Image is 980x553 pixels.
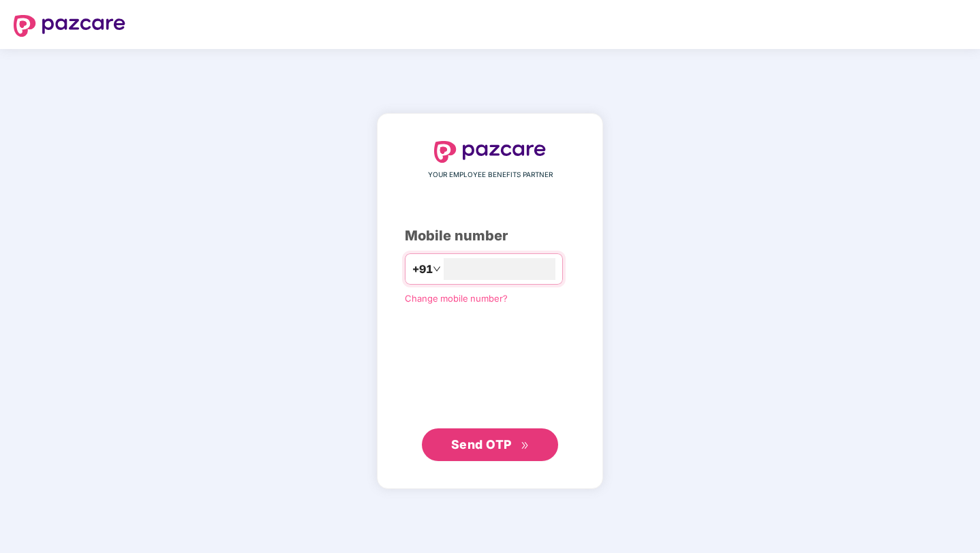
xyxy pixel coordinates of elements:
[405,225,575,247] div: Mobile number
[422,428,558,461] button: Send OTPdouble-right
[451,437,512,452] span: Send OTP
[521,441,530,450] span: double-right
[14,15,125,37] img: logo
[412,261,433,278] span: +91
[434,141,546,163] img: logo
[405,293,508,304] a: Change mobile number?
[428,170,553,180] span: YOUR EMPLOYEE BENEFITS PARTNER
[433,265,441,273] span: down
